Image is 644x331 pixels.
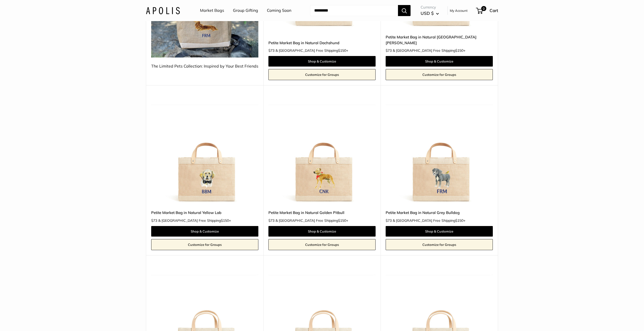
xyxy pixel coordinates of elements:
[268,239,376,250] a: Customize for Groups
[386,98,493,205] a: Petite Market Bag in Natural Grey BulldogPetite Market Bag in Natural Grey Bulldog
[450,8,468,14] a: My Account
[421,11,434,16] span: USD $
[386,210,493,215] a: Petite Market Bag in Natural Grey Bulldog
[268,98,376,205] img: Petite Market Bag in Natural Golden Pitbull
[268,226,376,237] a: Shop & Customize
[455,218,463,223] span: $150
[268,40,376,46] a: Petite Market Bag in Natural Dachshund
[151,218,157,223] span: $73
[268,69,376,80] a: Customize for Groups
[151,98,258,205] img: Petite Market Bag in Natural Yellow Lab
[421,9,439,17] button: USD $
[455,48,463,53] span: $150
[268,210,376,215] a: Petite Market Bag in Natural Golden Pitbull
[386,34,493,46] a: Petite Market Bag in Natural [GEOGRAPHIC_DATA][PERSON_NAME]
[338,218,346,223] span: $150
[151,239,258,250] a: Customize for Groups
[386,218,392,223] span: $73
[151,226,258,237] a: Shop & Customize
[338,48,346,53] span: $150
[268,218,274,223] span: $73
[200,7,224,14] a: Market Bags
[151,98,258,205] a: Petite Market Bag in Natural Yellow LabPetite Market Bag in Natural Yellow Lab
[490,8,498,13] span: Cart
[386,239,493,250] a: Customize for Groups
[267,7,291,14] a: Coming Soon
[221,218,229,223] span: $150
[393,49,465,52] span: & [GEOGRAPHIC_DATA] Free Shipping +
[151,210,258,215] a: Petite Market Bag in Natural Yellow Lab
[481,6,486,11] span: 0
[393,219,465,222] span: & [GEOGRAPHIC_DATA] Free Shipping +
[476,7,498,15] a: 0 Cart
[386,226,493,237] a: Shop & Customize
[275,219,348,222] span: & [GEOGRAPHIC_DATA] Free Shipping +
[151,63,258,70] div: The Limited Pets Collection: Inspired by Your Best Friends
[268,56,376,67] a: Shop & Customize
[310,5,398,16] input: Search...
[386,98,493,205] img: Petite Market Bag in Natural Grey Bulldog
[398,5,411,16] button: Search
[386,69,493,80] a: Customize for Groups
[386,56,493,67] a: Shop & Customize
[233,7,258,14] a: Group Gifting
[146,7,180,14] img: Apolis
[275,49,348,52] span: & [GEOGRAPHIC_DATA] Free Shipping +
[268,98,376,205] a: Petite Market Bag in Natural Golden Pitbulldescription_Side view of the Petite Market Bag
[268,48,274,53] span: $73
[386,48,392,53] span: $73
[421,4,439,11] span: Currency
[158,219,231,222] span: & [GEOGRAPHIC_DATA] Free Shipping +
